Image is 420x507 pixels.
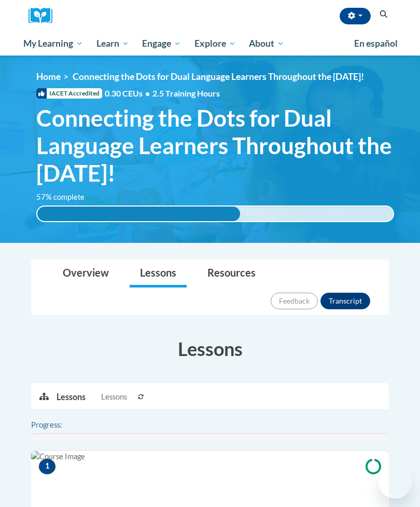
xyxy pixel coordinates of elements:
[152,88,220,98] span: 2.5 Training Hours
[36,88,102,99] span: IACET Accredited
[29,8,60,24] a: Cox Campus
[31,336,389,362] h3: Lessons
[36,104,394,186] span: Connecting the Dots for Dual Language Learners Throughout the [DATE]!
[52,260,119,287] a: Overview
[135,32,188,56] a: Engage
[39,459,55,474] span: 1
[243,32,291,56] a: About
[105,88,152,99] span: 0.30 CEUs
[16,32,404,56] div: Main menu
[90,32,136,56] a: Learn
[347,33,404,54] a: En español
[101,391,127,403] span: Lessons
[354,38,398,49] span: En español
[31,419,91,431] label: Progress:
[57,391,86,403] p: Lessons
[194,37,236,50] span: Explore
[340,8,371,24] button: Account Settings
[197,260,266,287] a: Resources
[271,293,318,309] button: Feedback
[29,8,60,24] img: Logo brand
[73,71,364,82] span: Connecting the Dots for Dual Language Learners Throughout the [DATE]!
[379,465,412,499] iframe: Button to launch messaging window
[188,32,243,56] a: Explore
[130,260,187,287] a: Lessons
[36,71,61,82] a: Home
[249,37,284,50] span: About
[142,37,181,50] span: Engage
[96,37,129,50] span: Learn
[37,207,240,221] div: 57% complete
[23,37,83,50] span: My Learning
[36,191,96,203] label: 57% complete
[320,293,370,309] button: Transcript
[376,8,391,21] button: Search
[145,88,150,98] span: •
[17,32,90,56] a: My Learning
